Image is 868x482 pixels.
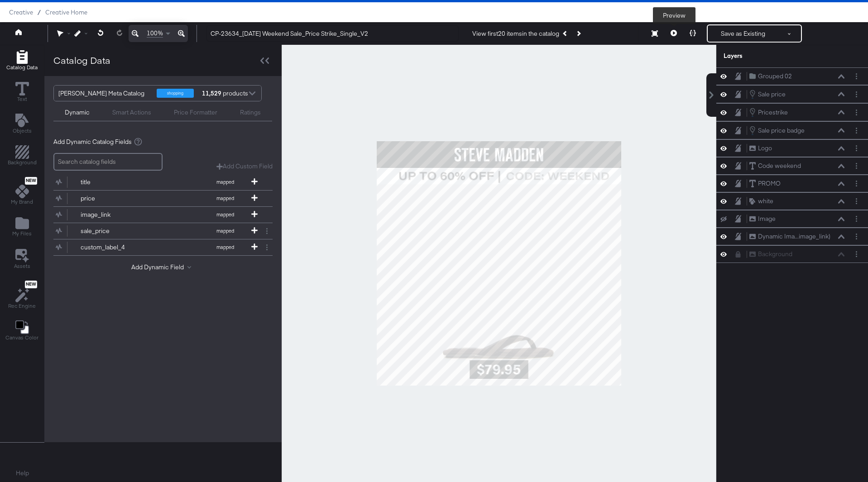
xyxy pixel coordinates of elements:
span: Rec Engine [8,302,36,310]
div: Pricestrike [758,108,788,117]
div: PROMOLayer Options [716,175,868,192]
span: mapped [200,244,250,250]
div: price [81,194,146,203]
strong: 11,529 [201,86,223,101]
div: custom_label_4mapped [53,239,273,255]
div: Grouped 02 [758,72,792,81]
div: Image [758,215,776,223]
div: sale_pricemapped [53,223,273,239]
span: My Brand [11,198,33,205]
div: Logo [758,144,772,153]
button: Image [749,214,776,224]
button: NewMy Brand [5,175,38,209]
span: Canvas Color [5,334,38,341]
span: My Files [12,230,32,237]
button: PROMO [749,179,781,188]
a: Help [16,469,29,477]
button: Layer Options [852,72,861,81]
button: Pricestrike [749,107,788,117]
button: Logo [749,143,772,153]
span: / [33,9,45,16]
button: Sale price badge [749,125,805,135]
div: Dynamic [65,108,90,117]
span: Text [17,95,27,103]
div: pricemapped [53,191,273,206]
button: Next Product [572,25,585,42]
div: Sale price badgeLayer Options [716,121,868,139]
span: New [25,282,37,287]
button: Grouped 02 [749,72,792,81]
span: Background [8,159,37,166]
div: custom_label_4 [81,243,146,252]
div: titlemapped [53,174,273,190]
div: image_link [81,210,146,219]
div: Sale price [758,90,786,99]
div: [PERSON_NAME] Meta Catalog [58,86,150,101]
button: Add Text [7,111,37,137]
span: mapped [200,195,250,201]
div: Code weekend [758,162,801,170]
button: Layer Options [852,196,861,206]
button: Sale price [749,89,786,99]
button: Layer Options [852,126,861,135]
button: Layer Options [852,108,861,117]
button: Code weekend [749,161,801,171]
button: Layer Options [852,249,861,259]
span: Creative [9,9,33,16]
button: pricemapped [53,191,261,206]
button: Save as Existing [708,25,778,42]
span: Add Dynamic Catalog Fields [53,138,132,146]
button: Layer Options [852,90,861,99]
span: mapped [200,179,250,185]
div: Catalog Data [53,54,110,67]
button: white [749,196,774,206]
div: title [81,178,146,186]
button: titlemapped [53,174,261,190]
div: image_linkmapped [53,207,273,223]
div: Layers [724,52,816,60]
div: Dynamic Ima...image_link) [758,232,830,241]
a: Creative Home [45,9,87,16]
button: Layer Options [852,179,861,188]
button: Dynamic Ima...image_link) [749,232,831,241]
div: products [201,86,228,101]
button: Add Files [7,215,37,240]
button: Layer Options [852,143,861,153]
div: Sale priceLayer Options [716,85,868,103]
button: Add Custom Field [216,162,273,171]
button: Add Rectangle [2,143,42,169]
div: BackgroundLayer Options [716,245,868,263]
button: sale_pricemapped [53,223,261,239]
span: 100% [147,29,163,38]
button: Layer Options [852,232,861,241]
button: Assets [9,246,36,272]
div: Ratings [240,108,261,117]
button: Previous Product [559,25,572,42]
button: Text [10,80,34,105]
span: Assets [14,262,30,270]
button: Layer Options [852,214,861,224]
button: custom_label_4mapped [53,239,261,255]
div: sale_price [81,227,146,235]
div: LogoLayer Options [716,139,868,157]
button: Help [10,465,35,482]
button: Add Dynamic Field [131,263,195,272]
div: PROMO [758,179,781,188]
button: image_linkmapped [53,207,261,223]
div: Sale price badge [758,126,805,135]
div: white [758,197,773,205]
button: NewRec Engine [3,278,41,312]
div: Smart Actions [112,108,151,117]
div: shopping [157,89,194,98]
div: whiteLayer Options [716,192,868,210]
span: Objects [13,127,32,134]
span: New [25,178,37,184]
button: Add Rectangle [1,48,43,74]
div: PricestrikeLayer Options [716,103,868,121]
span: mapped [200,228,250,234]
button: Layer Options [852,161,861,171]
div: Price Formatter [174,108,217,117]
span: mapped [200,211,250,218]
div: Grouped 02Layer Options [716,67,868,85]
